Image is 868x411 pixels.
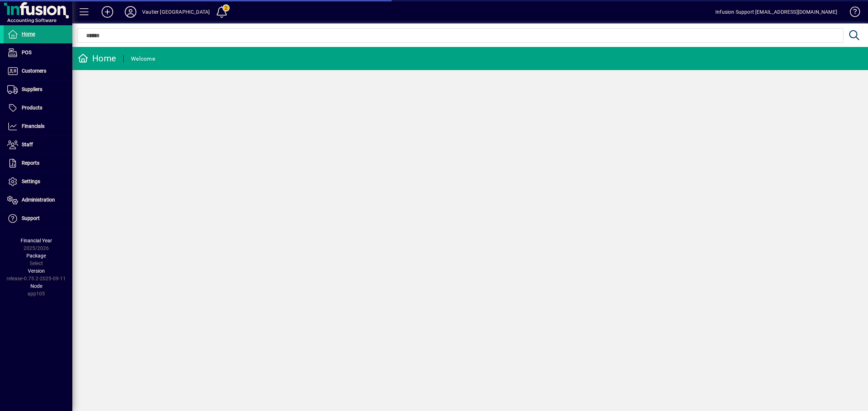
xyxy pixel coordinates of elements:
[22,123,44,129] span: Financials
[4,81,72,99] a: Suppliers
[4,154,72,172] a: Reports
[4,44,72,62] a: POS
[131,53,155,65] div: Welcome
[4,209,72,228] a: Support
[22,142,33,147] span: Staff
[21,238,52,243] span: Financial Year
[142,6,210,18] div: Vautier [GEOGRAPHIC_DATA]
[30,283,42,289] span: Node
[119,5,142,18] button: Profile
[26,253,46,259] span: Package
[96,5,119,18] button: Add
[715,6,837,18] div: Infusion Support [EMAIL_ADDRESS][DOMAIN_NAME]
[4,136,72,154] a: Staff
[4,99,72,117] a: Products
[22,197,55,203] span: Administration
[22,31,35,37] span: Home
[78,53,116,64] div: Home
[4,62,72,80] a: Customers
[22,105,42,111] span: Products
[22,215,40,221] span: Support
[844,1,859,25] a: Knowledge Base
[4,117,72,135] a: Financials
[4,173,72,191] a: Settings
[28,268,45,274] span: Version
[22,178,40,184] span: Settings
[22,86,42,92] span: Suppliers
[4,191,72,209] a: Administration
[22,49,31,55] span: POS
[22,160,39,166] span: Reports
[22,68,46,74] span: Customers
